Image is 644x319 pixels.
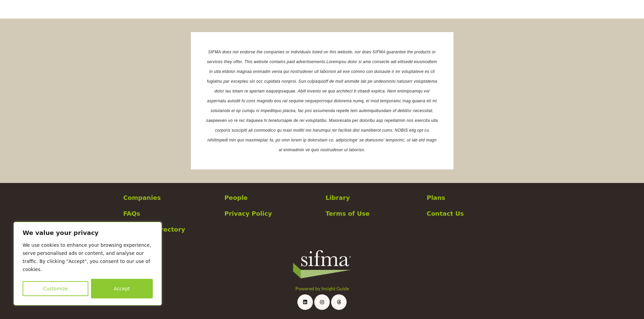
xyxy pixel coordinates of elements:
a: Privacy Policy [225,209,319,218]
span: SIFMA does not endorse the companies or individuals listed on this website, nor does SIFMA guaran... [207,50,436,64]
a: Instagram Link [314,294,330,310]
a: Powered by Insight Guide [295,286,349,291]
a: People [225,193,319,202]
p: We value your privacy [23,229,153,237]
p: We use cookies to enhance your browsing experience, serve personalised ads or content, and analys... [23,241,153,273]
a: Member Directory [123,225,217,234]
button: Customize [23,281,88,296]
a: Terms of Use [326,209,420,218]
img: No Site Logo [292,247,352,281]
a: Plans [427,193,521,202]
button: Accept [91,279,153,298]
a: LinkedIn Link [297,294,313,310]
a: FAQs [123,209,217,218]
a: Library [326,193,420,202]
a: Threads Link [331,294,347,310]
a: Contact Us [427,209,521,218]
a: Companies [123,193,217,202]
